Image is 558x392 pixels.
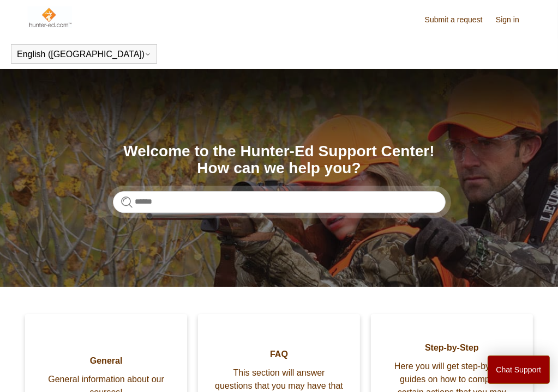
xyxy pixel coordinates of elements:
input: Search [113,191,446,213]
button: Chat Support [488,356,550,384]
a: Sign in [496,14,530,26]
span: FAQ [214,348,344,361]
span: Step-by-Step [387,341,517,354]
h1: Welcome to the Hunter-Ed Support Center! How can we help you? [113,143,446,177]
img: Hunter-Ed Help Center home page [28,7,72,28]
a: Submit a request [425,14,494,26]
span: General [41,354,171,367]
button: English ([GEOGRAPHIC_DATA]) [17,50,151,59]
